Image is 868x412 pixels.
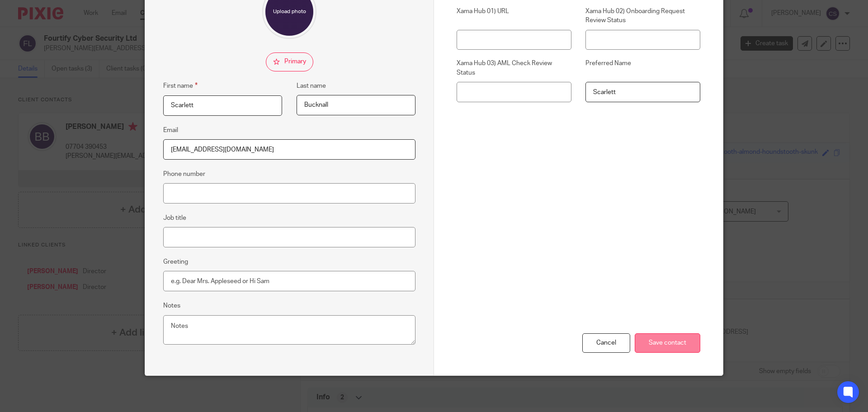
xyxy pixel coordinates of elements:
label: Phone number [163,170,205,179]
input: Save contact [635,333,700,353]
label: Job title [163,213,186,223]
label: Email [163,126,178,135]
label: Xama Hub 02) Onboarding Request Review Status [585,7,700,25]
div: Cancel [582,333,630,353]
label: First name [163,81,198,91]
label: Greeting [163,257,188,266]
label: Notes [163,301,180,310]
input: e.g. Dear Mrs. Appleseed or Hi Sam [163,271,415,291]
label: Preferred Name [585,59,700,77]
label: Last name [297,81,326,90]
label: Xama Hub 03) AML Check Review Status [457,59,571,77]
label: Xama Hub 01) URL [457,7,571,25]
